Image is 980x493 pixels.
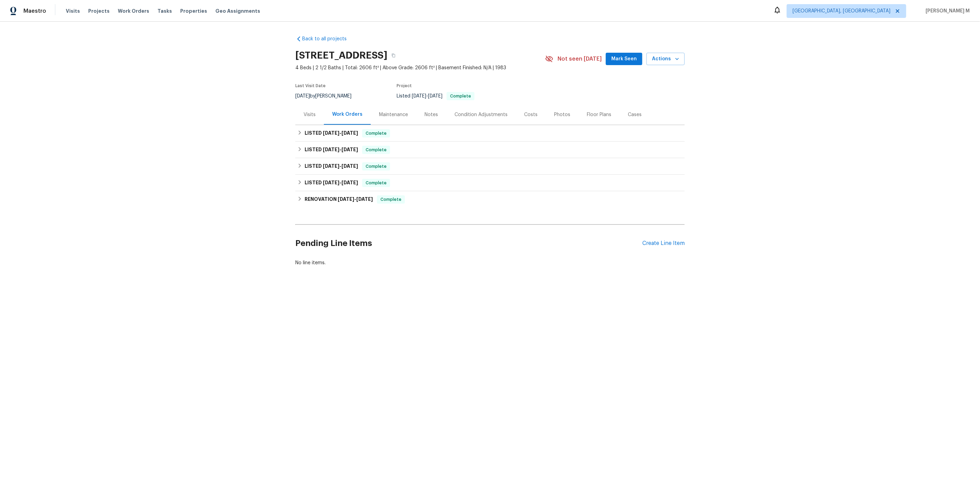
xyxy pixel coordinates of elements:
[341,147,358,152] span: [DATE]
[338,197,373,202] span: -
[323,180,358,185] span: -
[305,146,358,154] h6: LISTED
[447,94,474,98] span: Complete
[323,147,339,152] span: [DATE]
[425,111,438,118] div: Notes
[295,175,685,191] div: LISTED [DATE]-[DATE]Complete
[323,147,358,152] span: -
[379,111,408,118] div: Maintenance
[295,92,360,100] div: by [PERSON_NAME]
[646,53,685,65] button: Actions
[305,162,358,171] h6: LISTED
[587,111,611,118] div: Floor Plans
[323,180,339,185] span: [DATE]
[323,164,339,168] span: [DATE]
[363,146,389,153] span: Complete
[157,9,172,13] span: Tasks
[606,53,642,65] button: Mark Seen
[387,49,400,62] button: Copy Address
[455,111,508,118] div: Condition Adjustments
[295,259,685,266] div: No line items.
[215,8,260,14] span: Geo Assignments
[341,180,358,185] span: [DATE]
[305,129,358,137] h6: LISTED
[180,8,207,14] span: Properties
[397,84,412,88] span: Project
[295,125,685,142] div: LISTED [DATE]-[DATE]Complete
[923,8,970,14] span: [PERSON_NAME] M
[23,8,46,14] span: Maestro
[356,197,373,202] span: [DATE]
[88,8,110,14] span: Projects
[611,55,637,63] span: Mark Seen
[332,111,363,118] div: Work Orders
[295,35,361,42] a: Back to all projects
[295,158,685,175] div: LISTED [DATE]-[DATE]Complete
[363,130,389,137] span: Complete
[295,52,387,59] h2: [STREET_ADDRESS]
[341,131,358,135] span: [DATE]
[628,111,642,118] div: Cases
[323,131,339,135] span: [DATE]
[642,240,685,247] div: Create Line Item
[295,227,642,259] h2: Pending Line Items
[397,94,474,99] span: Listed
[323,131,358,135] span: -
[304,111,316,118] div: Visits
[118,8,149,14] span: Work Orders
[412,94,442,99] span: -
[295,64,545,71] span: 4 Beds | 2 1/2 Baths | Total: 2606 ft² | Above Grade: 2606 ft² | Basement Finished: N/A | 1983
[295,142,685,158] div: LISTED [DATE]-[DATE]Complete
[793,8,890,14] span: [GEOGRAPHIC_DATA], [GEOGRAPHIC_DATA]
[558,55,602,62] span: Not seen [DATE]
[363,163,389,170] span: Complete
[378,196,404,203] span: Complete
[341,164,358,168] span: [DATE]
[524,111,538,118] div: Costs
[338,197,354,202] span: [DATE]
[363,179,389,186] span: Complete
[295,94,310,99] span: [DATE]
[305,179,358,187] h6: LISTED
[412,94,426,99] span: [DATE]
[323,164,358,168] span: -
[305,195,373,204] h6: RENOVATION
[295,191,685,208] div: RENOVATION [DATE]-[DATE]Complete
[428,94,442,99] span: [DATE]
[554,111,570,118] div: Photos
[295,84,326,88] span: Last Visit Date
[66,8,80,14] span: Visits
[652,55,679,63] span: Actions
